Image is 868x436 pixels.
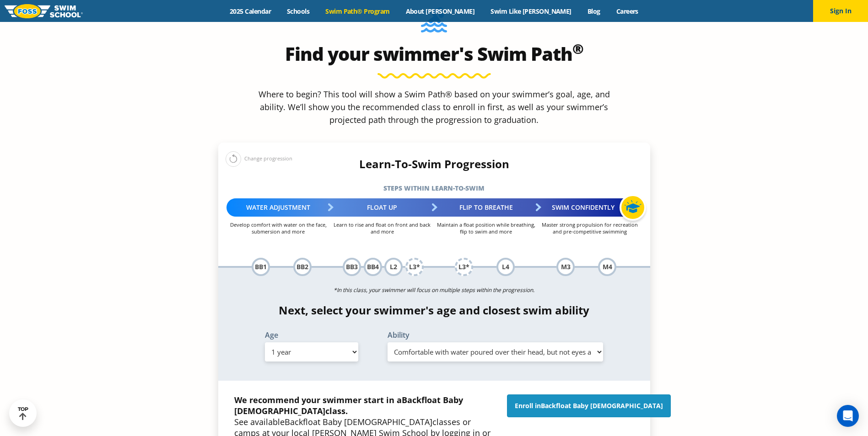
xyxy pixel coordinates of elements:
[483,7,580,16] a: Swim Like [PERSON_NAME]
[5,4,83,18] img: FOSS Swim School Logo
[579,7,608,16] a: Blog
[234,394,463,416] strong: We recommend your swimmer start in a class.
[496,258,515,276] div: L4
[837,405,859,427] div: Open Intercom Messenger
[541,401,663,410] span: Backfloat Baby [DEMOGRAPHIC_DATA]
[598,258,616,276] div: M4
[421,7,447,38] img: Foss-Location-Swimming-Pool-Person.svg
[218,284,650,297] p: *In this class, your swimmer will focus on multiple steps within the progression.
[218,304,650,317] h4: Next, select your swimmer's age and closest swim ability
[234,394,463,416] span: Backfloat Baby [DEMOGRAPHIC_DATA]
[226,151,292,167] div: Change progression
[434,221,538,235] p: Maintain a float position while breathing, flip to swim and more
[572,39,583,58] sup: ®
[226,198,330,217] div: Water Adjustment
[343,258,361,276] div: BB3
[538,198,642,217] div: Swim Confidently
[218,43,650,65] h2: Find your swimmer's Swim Path
[226,221,330,235] p: Develop comfort with water on the face, submersion and more
[556,258,575,276] div: M3
[265,331,358,339] label: Age
[318,7,398,16] a: Swim Path® Program
[18,406,28,420] div: TOP
[218,158,650,170] h4: Learn-To-Swim Progression
[608,7,646,16] a: Careers
[255,88,614,126] p: Where to begin? This tool will show a Swim Path® based on your swimmer’s goal, age, and ability. ...
[434,198,538,217] div: Flip to Breathe
[384,258,403,276] div: L2
[293,258,312,276] div: BB2
[388,331,604,339] label: Ability
[330,198,434,217] div: Float Up
[507,394,671,417] a: Enroll inBackfloat Baby [DEMOGRAPHIC_DATA]
[398,7,483,16] a: About [PERSON_NAME]
[222,7,279,16] a: 2025 Calendar
[538,221,642,235] p: Master strong propulsion for recreation and pre-competitive swimming
[364,258,382,276] div: BB4
[252,258,270,276] div: BB1
[218,182,650,195] h5: Steps within Learn-to-Swim
[279,7,318,16] a: Schools
[285,416,432,427] span: Backfloat Baby [DEMOGRAPHIC_DATA]
[330,221,434,235] p: Learn to rise and float on front and back and more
